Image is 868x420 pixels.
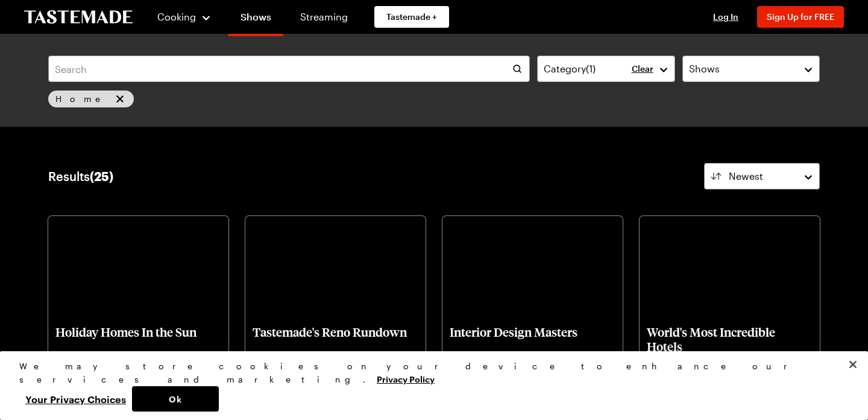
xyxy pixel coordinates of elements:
[132,386,219,412] button: Ok
[713,11,738,22] span: Log In
[228,2,283,36] a: Shows
[48,56,530,82] input: Search
[682,56,820,82] button: Shows
[157,2,212,31] button: Cooking
[90,169,113,183] span: ( 25 )
[19,360,838,386] div: We may store cookies on your device to enhance our services and marketing.
[157,11,196,22] span: Cooking
[245,216,426,317] img: Tastemade's Reno Rundown
[537,56,675,82] button: Category(1)
[442,216,623,317] img: Interior Design Masters
[647,325,813,354] p: World's Most Incredible Hotels
[48,169,113,183] div: Results
[702,11,750,23] button: Log In
[757,6,844,28] button: Sign Up for FREE
[24,10,133,24] a: To Tastemade Home Page
[632,63,653,74] button: Clear Category filter
[840,351,866,378] button: Close
[704,163,820,189] button: Newest
[729,169,763,183] span: Newest
[48,216,228,317] img: Holiday Homes In the Sun
[374,6,449,28] a: Tastemade +
[253,325,418,354] p: Tastemade's Reno Rundown
[386,11,437,23] span: Tastemade +
[377,373,435,384] a: More information about your privacy, opens in a new tab
[19,360,838,412] div: Privacy
[55,325,221,354] p: Holiday Homes In the Sun
[767,11,834,22] span: Sign Up for FREE
[544,62,650,76] div: Category ( 1 )
[19,386,132,412] button: Your Privacy Choices
[689,62,720,76] span: Shows
[632,63,653,74] p: Clear
[55,94,111,104] span: Home
[640,216,820,317] img: World's Most Incredible Hotels
[113,92,127,106] button: remove Home
[450,325,615,354] p: Interior Design Masters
